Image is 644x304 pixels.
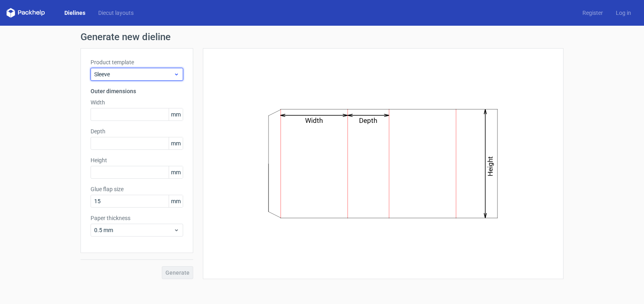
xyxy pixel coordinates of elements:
label: Width [91,98,183,106]
span: 0.5 mm [94,226,173,234]
span: mm [169,108,183,120]
span: mm [169,195,183,207]
h1: Generate new dieline [80,32,563,42]
label: Glue flap size [91,185,183,193]
a: Diecut layouts [92,9,140,17]
span: mm [169,166,183,178]
text: Width [305,116,323,124]
text: Height [487,156,495,176]
label: Depth [91,127,183,135]
h3: Outer dimensions [91,87,183,95]
text: Depth [359,116,378,124]
a: Dielines [58,9,92,17]
a: Log in [609,9,638,17]
label: Paper thickness [91,214,183,222]
span: mm [169,137,183,149]
label: Height [91,156,183,164]
a: Register [576,9,609,17]
label: Product template [91,58,183,66]
span: Sleeve [94,70,173,78]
